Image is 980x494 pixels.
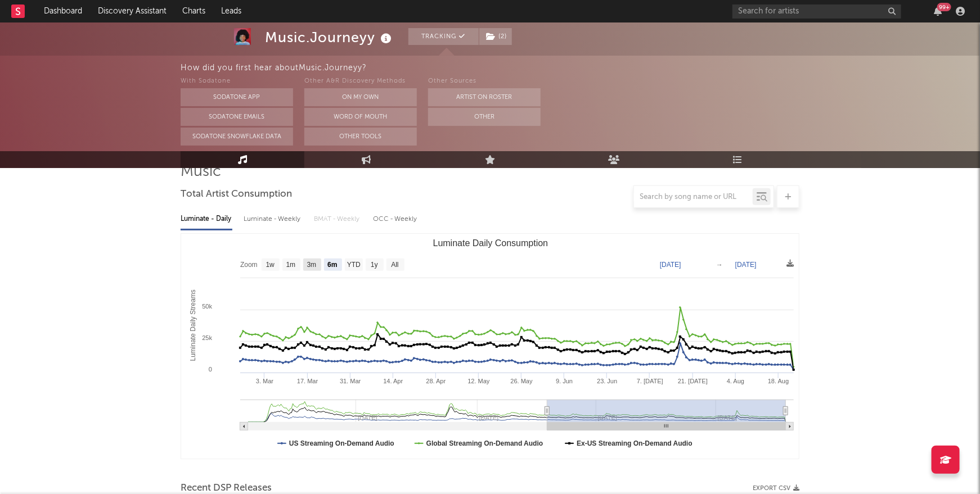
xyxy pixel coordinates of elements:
text: Global Streaming On-Demand Audio [426,439,543,447]
text: 3m [307,261,317,269]
button: Word Of Mouth [304,108,417,126]
text: Ex-US Streaming On-Demand Audio [577,439,693,447]
text: Zoom [240,261,258,269]
text: 26. May [511,378,533,384]
text: YTD [347,261,361,269]
text: 50k [202,303,212,310]
div: How did you first hear about Music.Journeyy ? [181,61,980,75]
button: 99+ [934,7,942,16]
text: 7. [DATE] [637,378,663,384]
text: 1m [286,261,296,269]
div: Music.Journeyy [265,28,394,47]
text: → [716,261,723,269]
text: 17. Mar [297,378,318,384]
div: Luminate - Daily [181,210,232,229]
text: [DATE] [660,261,681,269]
text: [DATE] [735,261,757,269]
text: 28. Apr [426,378,446,384]
svg: Luminate Daily Consumption [181,234,799,459]
text: 6m [327,261,337,269]
button: (2) [479,28,512,45]
span: ( 2 ) [479,28,513,45]
text: 0 [209,366,212,373]
text: 18. Aug [768,378,789,384]
text: 23. Jun [597,378,617,384]
div: OCC - Weekly [373,210,418,229]
input: Search for artists [732,4,901,19]
text: Luminate Daily Consumption [433,238,549,248]
div: 99 + [937,3,951,11]
button: Artist on Roster [428,88,541,106]
text: 4. Aug [727,378,744,384]
text: 31. Mar [340,378,361,384]
div: Other A&R Discovery Methods [304,75,417,88]
text: 1w [266,261,275,269]
text: 9. Jun [556,378,573,384]
button: Export CSV [753,485,799,492]
text: 25k [202,334,212,341]
text: All [391,261,398,269]
button: Tracking [408,28,479,45]
button: Sodatone App [181,88,293,106]
button: Sodatone Emails [181,108,293,126]
button: Sodatone Snowflake Data [181,128,293,146]
button: On My Own [304,88,417,106]
div: Other Sources [428,75,541,88]
text: 12. May [467,378,490,384]
text: 1y [371,261,378,269]
button: Other Tools [304,128,417,146]
button: Other [428,108,541,126]
span: Music [181,165,221,179]
text: 14. Apr [383,378,403,384]
text: 21. [DATE] [678,378,708,384]
text: 3. Mar [256,378,274,384]
input: Search by song name or URL [634,193,753,202]
div: With Sodatone [181,75,293,88]
text: Luminate Daily Streams [189,289,197,361]
text: US Streaming On-Demand Audio [289,439,394,447]
div: Luminate - Weekly [244,210,303,229]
